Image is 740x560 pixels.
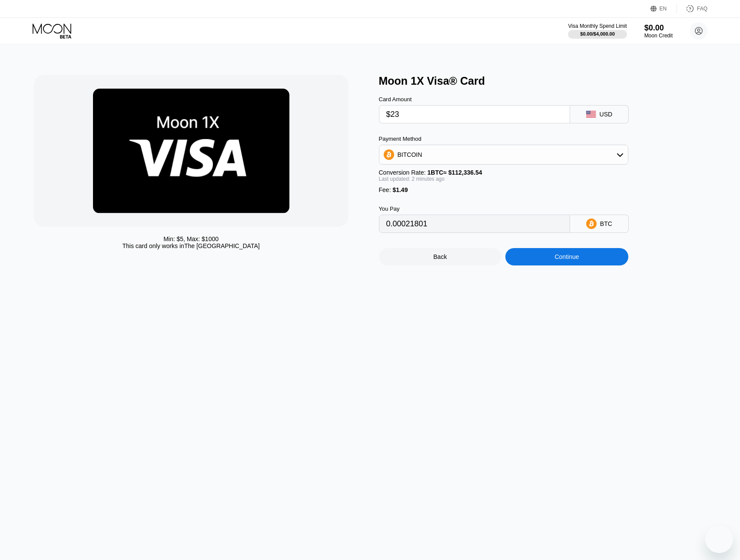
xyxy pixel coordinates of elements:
[379,146,628,163] div: BITCOIN
[554,253,579,260] div: Continue
[600,111,613,118] div: USD
[568,23,627,39] div: Visa Monthly Spend Limit$0.00/$4,000.00
[600,220,612,227] div: BTC
[644,33,673,39] div: Moon Credit
[568,23,627,29] div: Visa Monthly Spend Limit
[433,253,447,260] div: Back
[379,248,502,265] div: Back
[705,525,733,553] iframe: Button to launch messaging window
[379,205,570,212] div: You Pay
[697,6,707,12] div: FAQ
[379,136,628,142] div: Payment Method
[379,75,715,87] div: Moon 1X Visa® Card
[123,242,260,249] div: This card only works in The [GEOGRAPHIC_DATA]
[392,186,408,193] span: $1.49
[650,4,677,13] div: EN
[379,96,570,103] div: Card Amount
[386,106,563,123] input: $0.00
[660,6,667,12] div: EN
[428,169,482,176] span: 1 BTC ≈ $112,336.54
[580,31,615,36] div: $0.00 / $4,000.00
[163,235,219,242] div: Min: $ 5 , Max: $ 1000
[379,186,628,193] div: Fee :
[644,23,673,33] div: $0.00
[505,248,628,265] div: Continue
[379,169,628,176] div: Conversion Rate:
[379,176,628,182] div: Last updated: 2 minutes ago
[644,23,673,39] div: $0.00Moon Credit
[677,4,707,13] div: FAQ
[398,151,422,158] div: BITCOIN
